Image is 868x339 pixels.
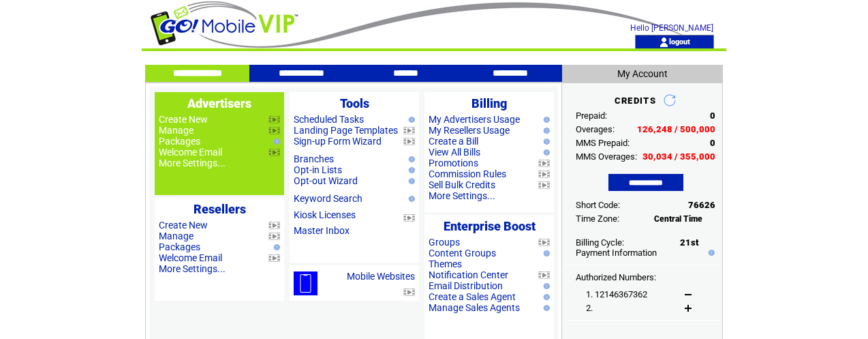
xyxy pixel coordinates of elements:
img: video.png [268,149,280,156]
img: video.png [403,127,415,134]
a: View All Bills [429,147,480,158]
a: My Resellers Usage [429,125,510,136]
a: Kiosk Licenses [294,209,356,220]
img: help.gif [405,178,415,184]
span: Billing Cycle: [576,237,624,248]
img: help.gif [270,244,280,250]
img: video.png [268,222,280,229]
img: help.gif [405,117,415,123]
a: Create a Bill [429,136,478,147]
a: My Advertisers Usage [429,114,520,125]
img: help.gif [270,138,280,145]
img: video.png [538,171,550,178]
span: Advertisers [187,96,251,110]
a: Groups [429,237,460,248]
img: video.png [268,233,280,240]
span: MMS Overages: [576,151,637,162]
a: Manage [159,231,193,241]
a: Packages [159,241,200,252]
a: Manage Sales Agents [429,302,520,313]
a: Packages [159,136,200,147]
a: Welcome Email [159,147,222,158]
img: video.png [538,239,550,246]
img: video.png [268,116,280,123]
a: Themes [429,259,462,269]
img: help.gif [405,167,415,173]
span: CREDITS [615,95,656,106]
a: Commission Rules [429,168,506,179]
span: Hello [PERSON_NAME] [630,23,713,33]
span: Enterprise Boost [444,219,536,233]
a: Opt-out Wizard [294,175,358,186]
img: help.gif [540,294,550,300]
span: Overages: [576,124,615,134]
a: Email Distribution [429,280,503,291]
span: Tools [340,96,369,110]
a: Keyword Search [294,193,362,204]
img: video.png [403,289,415,296]
img: mobile-websites.png [294,271,317,295]
img: video.png [538,271,550,279]
span: Central Time [654,214,702,224]
span: Authorized Numbers: [576,272,656,282]
a: More Settings... [429,190,495,201]
img: help.gif [540,250,550,256]
span: MMS Prepaid: [576,138,630,148]
img: video.png [268,127,280,134]
img: help.gif [540,283,550,289]
img: help.gif [705,250,715,256]
img: video.png [403,138,415,145]
a: Scheduled Tasks [294,114,364,125]
a: Create New [159,114,208,125]
img: account_icon.gif [659,37,669,48]
a: Content Groups [429,248,496,259]
img: help.gif [540,117,550,123]
a: Master Inbox [294,225,350,236]
span: 76626 [688,200,715,210]
img: help.gif [405,196,415,202]
span: 0 [710,110,715,121]
span: Billing [471,96,507,110]
a: Opt-in Lists [294,164,342,175]
a: Payment Information [576,248,657,258]
img: help.gif [540,305,550,311]
a: Promotions [429,158,478,168]
a: Sell Bulk Credits [429,179,495,190]
a: Mobile Websites [347,271,415,282]
img: video.png [538,181,550,189]
img: video.png [538,160,550,167]
span: 1. 12146367362 [586,289,647,299]
a: Notification Center [429,269,508,280]
a: Create New [159,220,208,231]
img: help.gif [540,128,550,134]
img: video.png [268,254,280,262]
span: Resellers [193,202,246,216]
span: Short Code: [576,200,620,210]
span: 21st [680,237,698,248]
a: Welcome Email [159,252,222,263]
img: help.gif [540,149,550,156]
img: video.png [403,214,415,222]
span: Prepaid: [576,110,607,121]
img: help.gif [540,138,550,145]
span: 0 [710,138,715,148]
span: 30,034 / 355,000 [642,151,715,162]
a: More Settings... [159,263,226,274]
a: Branches [294,153,334,164]
img: help.gif [405,156,415,162]
a: Landing Page Templates [294,125,398,136]
span: 126,248 / 500,000 [637,124,715,134]
span: Time Zone: [576,213,619,224]
span: My Account [617,68,668,79]
a: Manage [159,125,193,136]
a: Create a Sales Agent [429,291,516,302]
span: 2. [586,303,593,313]
a: logout [669,37,690,46]
a: More Settings... [159,158,226,168]
a: Sign-up Form Wizard [294,136,382,147]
